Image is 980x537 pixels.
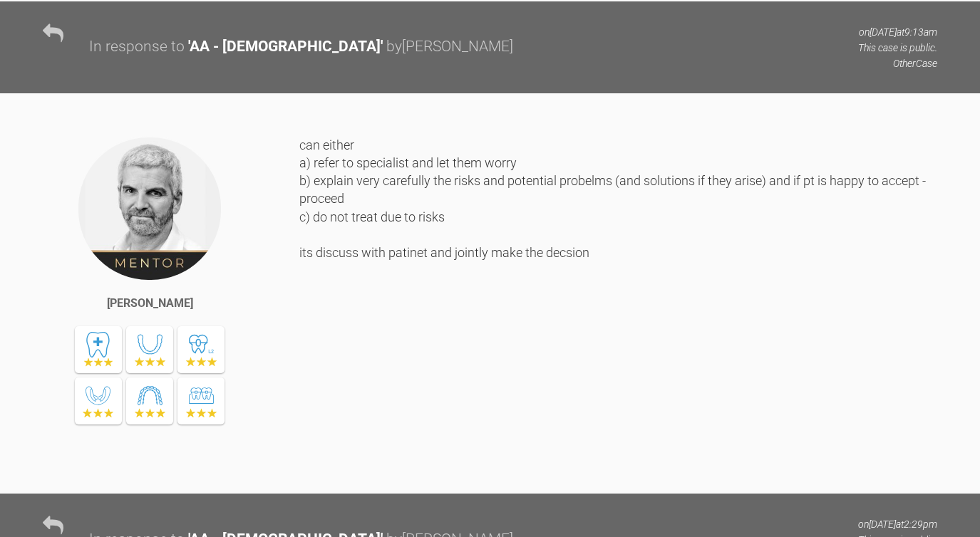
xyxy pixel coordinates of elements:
div: by [PERSON_NAME] [386,35,513,59]
p: This case is public. [858,40,937,56]
p: on [DATE] at 9:13am [858,24,937,40]
div: can either a) refer to specialist and let them worry b) explain very carefully the risks and pote... [299,136,937,472]
img: Ross Hobson [77,136,222,281]
div: ' AA - [DEMOGRAPHIC_DATA] ' [188,35,383,59]
div: In response to [89,35,185,59]
div: [PERSON_NAME] [107,294,193,313]
p: Other Case [858,56,937,71]
p: on [DATE] at 2:29pm [858,516,937,532]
